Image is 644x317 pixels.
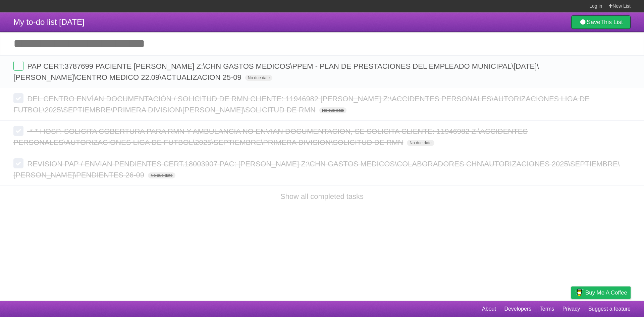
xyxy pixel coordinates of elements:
span: Buy me a coffee [585,287,627,299]
span: No due date [148,172,175,178]
label: Done [13,93,23,103]
span: PAP CERT:3787699 PACIENTE [PERSON_NAME] Z:\CHN GASTOS MEDICOS\PPEM - PLAN DE PRESTACIONES DEL EMP... [13,62,539,82]
a: Terms [540,303,554,315]
a: Suggest a feature [588,303,631,315]
a: Show all completed tasks [280,192,364,201]
span: DEL CENTRO ENVÍAN DOCUMENTACIÓN / SOLICITUD DE RMN CLIENTE: 11946982 [PERSON_NAME] Z:\ACCIDENTES ... [13,95,590,114]
label: Done [13,158,23,168]
a: Buy me a coffee [571,286,631,299]
span: REVISION PAP / ENVIAN PENDIENTES CERT.18003907 PAC: [PERSON_NAME] Z:\CHN GASTOS MEDICOS\COLABORAD... [13,160,620,179]
span: No due date [319,107,346,113]
span: -*-* HOSP. SOLICITA COBERTURA PARA RMN Y AMBULANCIA NO ENVIAN DOCUMENTACION, SE SOLICITA CLIENTE:... [13,127,528,147]
span: No due date [407,140,434,146]
a: Developers [504,303,531,315]
label: Done [13,126,23,136]
a: SaveThis List [571,15,631,29]
img: Buy me a coffee [575,287,584,298]
span: No due date [245,75,272,81]
b: This List [600,19,623,25]
a: About [482,303,496,315]
a: Privacy [562,303,580,315]
label: Done [13,61,23,71]
span: My to-do list [DATE] [13,17,85,27]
